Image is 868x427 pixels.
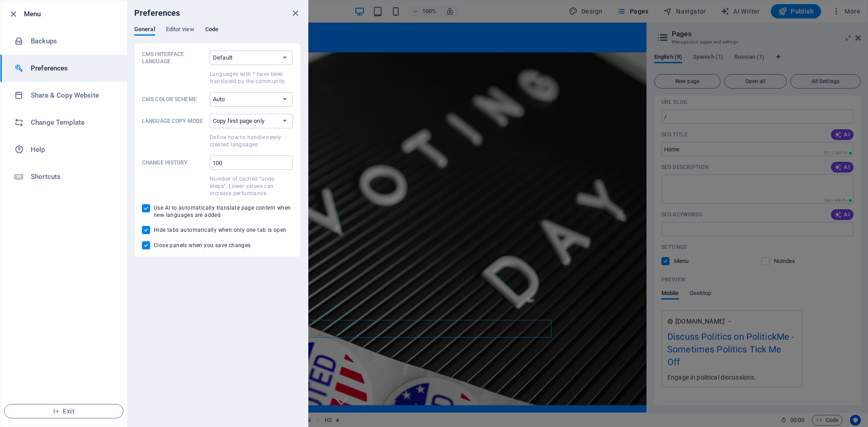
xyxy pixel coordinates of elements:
[210,114,293,128] select: Language Copy ModeDefine how to handle newly created languages.
[134,8,180,19] h6: Preferences
[210,92,293,107] select: CMS Color Scheme
[166,24,194,37] span: Editor view
[31,144,114,155] h6: Help
[154,226,287,234] span: Hide tabs automatically when only one tab is open
[154,242,251,249] span: Close panels when you save changes
[210,175,293,197] p: Number of cached “undo steps”. Lower values can increase performance.
[154,204,293,219] span: Use AI to automatically translate page content when new languages are added
[142,51,206,65] p: CMS Interface Language
[210,134,293,148] p: Define how to handle newly created languages.
[210,51,293,65] select: CMS Interface LanguageLanguages with * have been translated by the community.
[142,96,206,103] p: CMS Color Scheme
[134,26,301,43] div: Preferences
[12,408,116,415] span: Exit
[31,117,114,128] h6: Change Template
[31,63,114,74] h6: Preferences
[31,171,114,182] h6: Shortcuts
[31,90,114,101] h6: Share & Copy Website
[205,24,218,37] span: Code
[210,155,293,170] input: Change historyNumber of cached “undo steps”. Lower values can increase performance.
[142,159,206,166] p: Change history
[4,404,123,418] button: Exit
[134,24,155,37] span: General
[290,8,301,19] button: close
[142,117,206,125] p: Language Copy Mode
[24,9,120,19] h6: Menu
[31,36,114,47] h6: Backups
[210,70,293,85] p: Languages with * have been translated by the community.
[0,136,127,163] a: Help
